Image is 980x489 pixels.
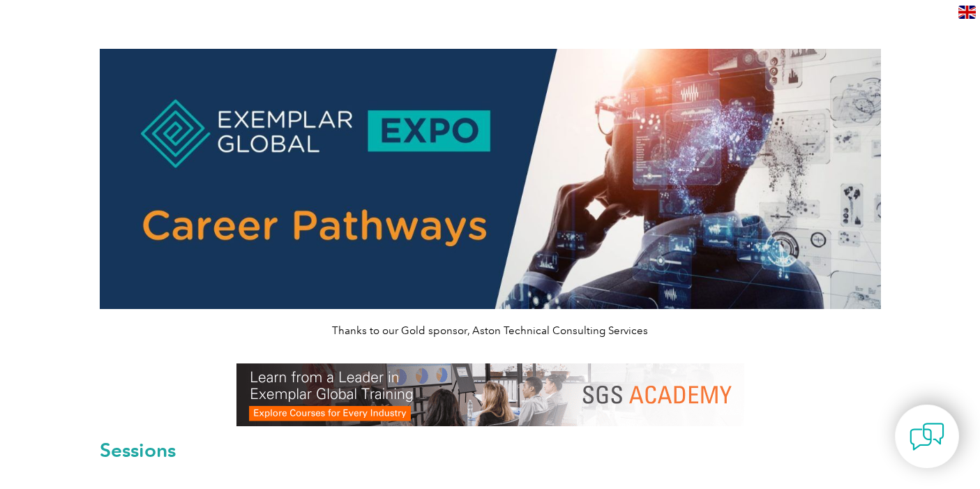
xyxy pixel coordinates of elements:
[236,363,744,426] img: SGS
[958,6,976,19] img: en
[100,323,881,338] p: Thanks to our Gold sponsor, Aston Technical Consulting Services
[100,49,881,309] img: career pathways
[910,419,944,454] img: contact-chat.png
[100,440,881,460] h2: Sessions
